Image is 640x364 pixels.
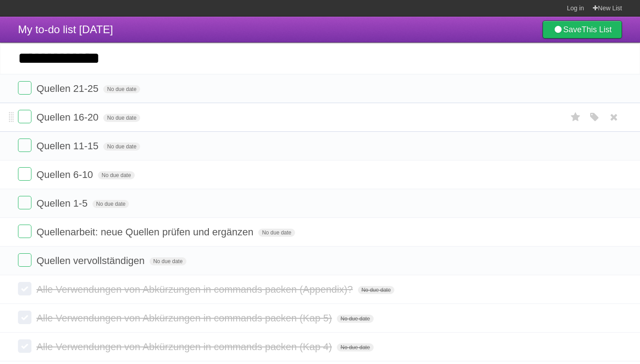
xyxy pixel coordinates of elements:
span: My to-do list [DATE] [18,23,113,35]
label: Star task [567,110,584,125]
label: Done [18,196,31,209]
label: Done [18,167,31,181]
label: Done [18,139,31,152]
span: No due date [258,229,295,237]
span: No due date [103,143,140,151]
label: Done [18,110,31,123]
span: Quellen 21-25 [36,83,101,94]
label: Done [18,253,31,267]
span: No due date [337,343,373,351]
label: Done [18,81,31,95]
label: Done [18,225,31,238]
label: Done [18,311,31,324]
span: No due date [358,286,394,294]
label: Done [18,282,31,295]
span: Quellen vervollständigen [36,255,147,266]
span: Quellenarbeit: neue Quellen prüfen und ergänzen [36,226,256,238]
span: No due date [103,85,140,93]
span: No due date [103,114,140,122]
label: Done [18,339,31,353]
span: No due date [337,315,373,323]
span: No due date [98,171,134,179]
span: Quellen 11-15 [36,140,101,152]
span: No due date [93,200,129,208]
span: Alle Verwendungen von Abkürzungen in commands packen (Appendix)? [36,284,355,295]
span: Quellen 16-20 [36,112,101,123]
span: Quellen 6-10 [36,169,95,180]
span: Alle Verwendungen von Abkürzungen in commands packen (Kap 5) [36,312,334,324]
span: Quellen 1-5 [36,198,90,209]
a: SaveThis List [543,21,622,39]
span: Alle Verwendungen von Abkürzungen in commands packen (Kap 4) [36,341,334,352]
b: This List [582,25,612,34]
span: No due date [150,257,186,265]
